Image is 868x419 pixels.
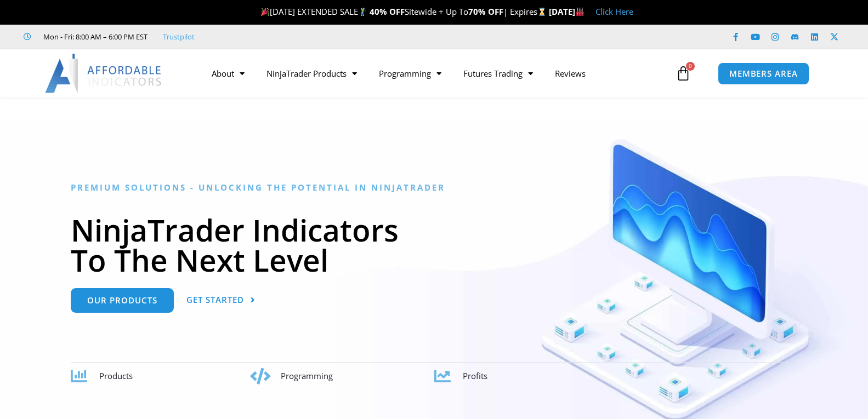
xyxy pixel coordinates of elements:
[718,62,809,85] a: MEMBERS AREA
[659,58,707,89] a: 0
[538,8,546,16] img: ⌛
[281,370,333,381] span: Programming
[201,61,256,86] a: About
[463,370,487,381] span: Profits
[468,6,503,17] strong: 70% OFF
[261,8,269,16] img: 🎉
[256,61,368,86] a: NinjaTrader Products
[201,61,673,86] nav: Menu
[368,61,452,86] a: Programming
[45,54,163,93] img: LogoAI | Affordable Indicators – NinjaTrader
[186,296,244,304] span: Get Started
[186,288,256,313] a: Get Started
[729,70,798,78] span: MEMBERS AREA
[163,30,195,43] a: Trustpilot
[544,61,597,86] a: Reviews
[258,6,549,17] span: [DATE] EXTENDED SALE Sitewide + Up To | Expires
[71,182,797,193] h6: Premium Solutions - Unlocking the Potential in NinjaTrader
[370,6,405,17] strong: 40% OFF
[595,6,633,17] a: Click Here
[452,61,544,86] a: Futures Trading
[686,62,695,71] span: 0
[71,288,174,313] a: Our Products
[87,296,157,305] span: Our Products
[41,30,147,43] span: Mon - Fri: 8:00 AM – 6:00 PM EST
[71,215,797,275] h1: NinjaTrader Indicators To The Next Level
[576,8,584,16] img: 🏭
[549,6,585,17] strong: [DATE]
[359,8,367,16] img: 🏌️‍♂️
[99,370,133,381] span: Products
